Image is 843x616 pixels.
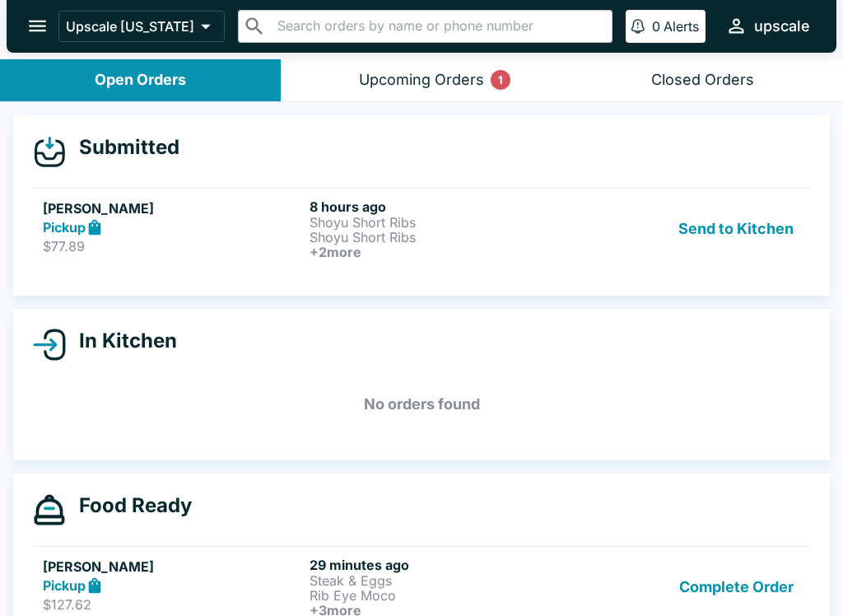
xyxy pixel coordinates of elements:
button: upscale [719,8,817,44]
h6: 29 minutes ago [310,557,570,573]
p: Steak & Eggs [310,573,570,588]
h6: 8 hours ago [310,198,570,215]
a: [PERSON_NAME]Pickup$77.898 hours agoShoyu Short RibsShoyu Short Ribs+2moreSend to Kitchen [33,188,810,269]
p: Shoyu Short Ribs [310,230,570,245]
p: $77.89 [43,238,303,254]
div: Open Orders [95,71,186,90]
button: open drawer [16,5,58,47]
p: Rib Eye Moco [310,588,570,603]
p: Shoyu Short Ribs [310,215,570,230]
p: Upscale [US_STATE] [66,18,194,35]
p: 0 [652,18,660,35]
h5: No orders found [33,375,810,434]
p: 1 [498,72,503,88]
h6: + 2 more [310,245,570,259]
input: Search orders by name or phone number [272,15,605,38]
h4: Food Ready [66,493,192,518]
h4: Submitted [66,135,179,160]
h5: [PERSON_NAME] [43,198,303,218]
strong: Pickup [43,577,86,594]
h5: [PERSON_NAME] [43,557,303,576]
p: $127.62 [43,596,303,613]
strong: Pickup [43,219,86,236]
h4: In Kitchen [66,329,177,353]
p: Alerts [664,18,699,35]
button: Upscale [US_STATE] [58,11,225,42]
div: Closed Orders [651,71,754,90]
div: upscale [754,16,810,36]
button: Send to Kitchen [672,198,800,259]
div: Upcoming Orders [359,71,484,90]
